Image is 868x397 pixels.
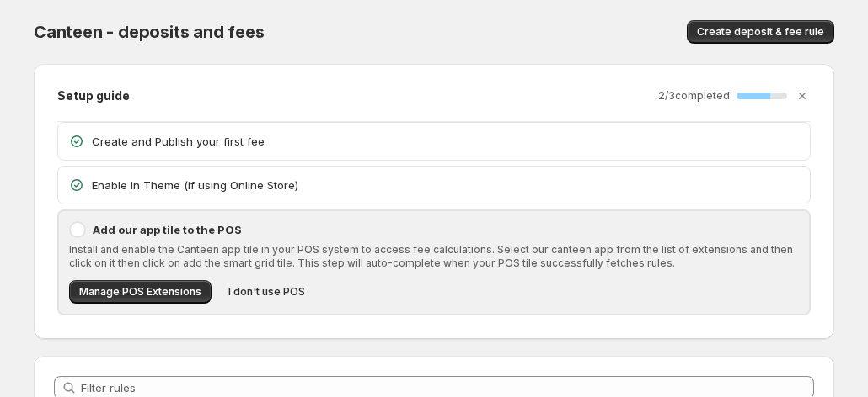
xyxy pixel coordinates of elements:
button: I don't use POS [218,280,315,304]
span: Manage POS Extensions [79,285,201,299]
span: Canteen - deposits and fees [34,22,265,42]
h2: Setup guide [57,87,130,104]
button: Create deposit & fee rule [687,20,834,44]
span: I don't use POS [228,285,305,299]
p: Create and Publish your first fee [92,133,800,150]
p: Add our app tile to the POS [93,221,799,238]
button: Manage POS Extensions [69,280,212,304]
span: Create deposit & fee rule [697,25,824,39]
p: Install and enable the Canteen app tile in your POS system to access fee calculations. Select our... [69,243,799,270]
p: 2 / 3 completed [658,89,730,103]
p: Enable in Theme (if using Online Store) [92,177,800,193]
button: Dismiss setup guide [790,84,814,108]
